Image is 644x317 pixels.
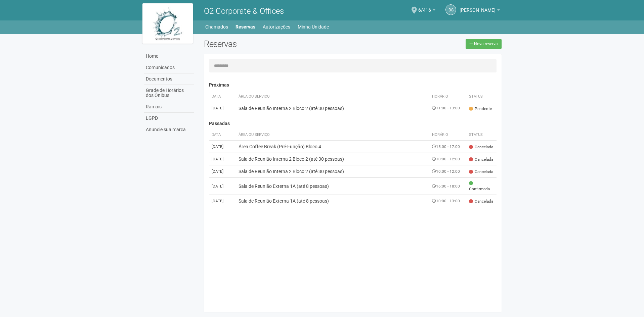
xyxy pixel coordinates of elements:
[144,85,194,101] a: Grade de Horários dos Ônibus
[429,165,466,178] td: 10:00 - 12:00
[209,102,236,114] td: [DATE]
[142,3,193,44] img: logo.jpg
[236,178,430,195] td: Sala de Reunião Externa 1A (até 8 pessoas)
[298,22,329,32] a: Minha Unidade
[209,195,236,207] td: [DATE]
[429,91,466,102] th: Horário
[469,199,493,204] span: Cancelada
[236,195,430,207] td: Sala de Reunião Externa 1A (até 8 pessoas)
[236,91,430,102] th: Área ou Serviço
[144,62,194,73] a: Comunicados
[236,129,430,141] th: Área ou Serviço
[263,22,290,32] a: Autorizações
[209,141,236,153] td: [DATE]
[236,165,430,178] td: Sala de Reunião Interna 2 Bloco 2 (até 30 pessoas)
[429,153,466,165] td: 10:00 - 12:00
[466,39,502,49] a: Nova reserva
[209,129,236,141] th: Data
[469,144,493,150] span: Cancelada
[209,178,236,195] td: [DATE]
[429,195,466,207] td: 10:00 - 13:00
[418,1,431,13] span: 6/416
[235,22,255,32] a: Reservas
[144,73,194,85] a: Documentos
[466,91,497,102] th: Status
[209,83,497,88] h4: Próximas
[144,124,194,135] a: Anuncie sua marca
[429,141,466,153] td: 15:00 - 17:00
[429,178,466,195] td: 16:00 - 18:00
[236,141,430,153] td: Área Coffee Break (Pré-Função) Bloco 4
[209,91,236,102] th: Data
[474,42,498,46] span: Nova reserva
[469,157,493,162] span: Cancelada
[469,106,492,112] span: Pendente
[469,180,494,192] span: Confirmada
[460,8,500,14] a: [PERSON_NAME]
[144,113,194,124] a: LGPD
[236,102,430,114] td: Sala de Reunião Interna 2 Bloco 2 (até 30 pessoas)
[418,8,435,14] a: 6/416
[429,102,466,114] td: 11:00 - 13:00
[469,169,493,175] span: Cancelada
[460,1,496,13] span: Daniel Santos
[445,4,456,15] a: DS
[209,121,497,126] h4: Passadas
[209,153,236,165] td: [DATE]
[209,165,236,178] td: [DATE]
[429,129,466,141] th: Horário
[205,22,228,32] a: Chamados
[236,153,430,165] td: Sala de Reunião Interna 2 Bloco 2 (até 30 pessoas)
[144,101,194,113] a: Ramais
[144,51,194,62] a: Home
[204,6,284,16] span: O2 Corporate & Offices
[204,39,348,49] h2: Reservas
[466,129,497,141] th: Status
